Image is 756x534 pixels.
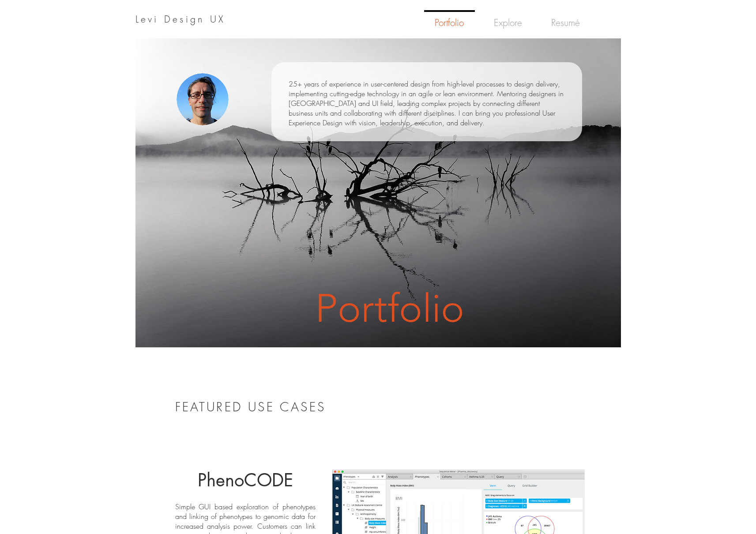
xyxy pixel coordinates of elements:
[315,285,464,331] span: Portfolio
[490,11,526,35] p: Explore
[420,10,479,28] a: Portfolio
[537,10,594,28] a: Resumé
[177,73,229,125] img: Tengernel.jpg
[135,38,621,347] img: Portfolio
[479,10,537,28] a: Explore
[198,469,293,492] a: PhenoCODE
[431,12,467,35] p: Portfolio
[175,399,326,415] span: FEATURED USE CASES
[135,13,226,25] a: Levi Design UX
[420,10,594,28] nav: Site
[548,11,583,35] p: Resumé
[289,79,564,128] span: 25+ years of experience in user-centered design from high-level processes to design delivery, imp...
